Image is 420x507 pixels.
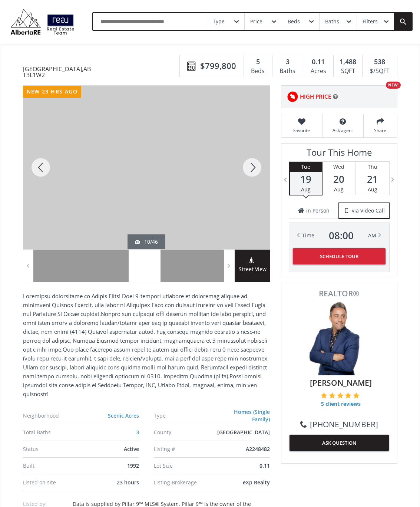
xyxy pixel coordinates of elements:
[276,66,299,77] div: Baths
[248,66,268,77] div: Beds
[356,174,389,184] span: 21
[325,19,339,24] div: Baths
[23,463,85,468] div: Built
[352,207,385,214] span: via Video Call
[300,93,331,101] span: HIGH PRICE
[7,7,77,36] img: Logo
[293,248,386,264] button: Schedule Tour
[217,429,270,436] span: [GEOGRAPHIC_DATA]
[367,127,393,134] span: Share
[285,89,300,104] img: rating icon
[307,57,330,67] div: 0.11
[23,86,270,249] div: 64 Scripps Landing NW Calgary, AB T3L1W2 - Photo 10 of 46
[366,66,393,77] div: $/SQFT
[276,57,299,67] div: 3
[307,66,330,77] div: Acres
[154,430,215,435] div: County
[321,400,361,408] span: 5 client reviews
[23,292,270,398] p: Loremipsu dolorsitame co Adipis Elits! Doei 9-tempori utlabore et doloremag aliquae ad minimveni ...
[340,57,356,67] span: 1,488
[329,392,335,399] img: 2 of 5 stars
[135,238,158,246] div: 10/46
[363,19,378,24] div: Filters
[288,19,300,24] div: Beds
[345,392,351,399] img: 4 of 5 stars
[117,479,139,486] span: 23 hours
[23,447,85,452] div: Status
[290,435,389,451] button: ASK QUESTION
[300,419,378,430] a: [PHONE_NUMBER]
[235,265,270,274] span: Street View
[302,230,376,241] div: Time AM
[334,186,344,193] span: Aug
[290,162,322,172] div: Tue
[259,462,270,469] span: 0.11
[386,82,401,89] div: NEW!
[154,413,215,418] div: Type
[250,19,262,24] div: Price
[248,57,268,67] div: 5
[290,174,322,184] span: 19
[290,290,389,297] span: REALTOR®
[136,429,139,436] a: 3
[326,127,360,134] span: Ask agent
[323,162,355,172] div: Wed
[337,392,344,399] img: 3 of 5 stars
[108,412,139,419] a: Scenic Acres
[154,463,215,468] div: Lot Size
[321,392,327,399] img: 1 of 5 stars
[23,430,85,435] div: Total Baths
[243,479,270,486] span: eXp Realty
[285,127,318,134] span: Favorite
[200,60,236,72] span: $799,800
[246,445,270,452] span: A2248482
[293,377,389,388] span: [PERSON_NAME]
[289,147,390,161] h3: Tour This Home
[124,445,139,452] span: Active
[353,392,360,399] img: 5 of 5 stars
[154,480,215,485] div: Listing Brokerage
[337,66,358,77] div: SQFT
[301,186,311,193] span: Aug
[23,86,82,98] div: new 23 hrs ago
[234,408,270,423] a: Homes (Single Family)
[306,207,330,214] span: in Person
[323,174,355,184] span: 20
[368,186,377,193] span: Aug
[366,57,393,67] div: 538
[213,19,225,24] div: Type
[302,301,376,375] img: Photo of Keiran Hughes
[23,413,85,418] div: Neighborhood
[127,462,139,469] span: 1992
[154,447,215,452] div: Listing #
[329,230,354,241] span: 08 : 00
[356,162,389,172] div: Thu
[23,480,85,485] div: Listed on site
